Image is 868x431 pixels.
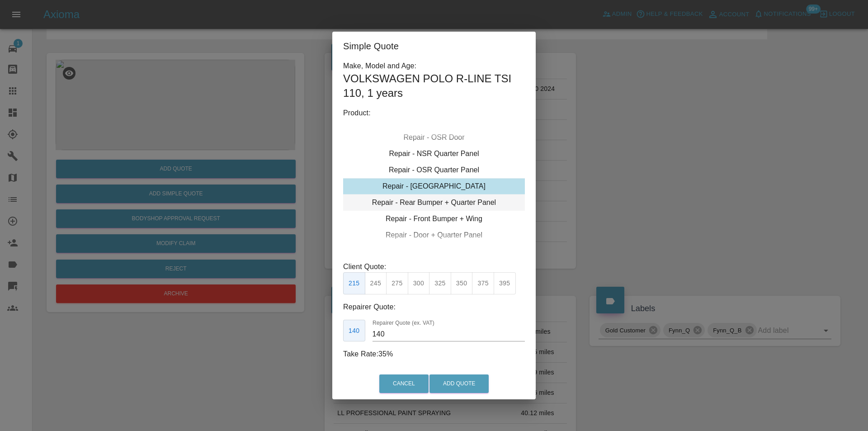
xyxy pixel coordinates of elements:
[343,61,525,71] p: Make, Model and Age:
[379,374,429,393] button: Cancel
[332,32,536,61] h2: Simple Quote
[343,178,525,194] div: Repair - [GEOGRAPHIC_DATA]
[343,349,525,360] p: Take Rate: 35 %
[343,302,525,313] p: Repairer Quote:
[429,374,489,393] button: Add Quote
[343,243,525,260] div: Repair - Paintless Dent Repair
[343,272,365,294] button: 215
[472,272,494,294] button: 375
[451,272,473,294] button: 350
[343,194,525,211] div: Repair - Rear Bumper + Quarter Panel
[343,146,525,162] div: Repair - NSR Quarter Panel
[343,71,525,100] h1: VOLKSWAGEN POLO R-LINE TSI 110 , 1 years
[408,272,430,294] button: 300
[343,113,525,129] div: Repair - NSR Door
[343,227,525,243] div: Repair - Door + Quarter Panel
[429,272,451,294] button: 325
[365,272,387,294] button: 245
[343,320,365,342] button: 140
[343,261,525,272] p: Client Quote:
[494,272,516,294] button: 395
[386,272,408,294] button: 275
[373,319,434,327] label: Repairer Quote (ex. VAT)
[343,129,525,146] div: Repair - OSR Door
[343,108,525,118] p: Product:
[343,211,525,227] div: Repair - Front Bumper + Wing
[343,162,525,178] div: Repair - OSR Quarter Panel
